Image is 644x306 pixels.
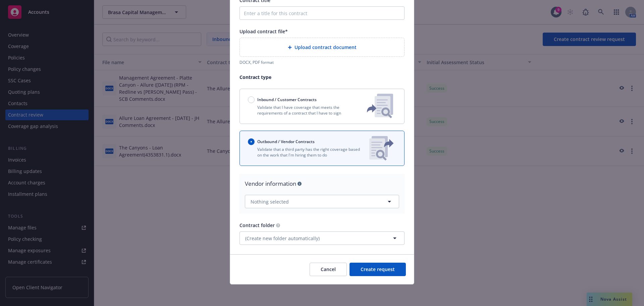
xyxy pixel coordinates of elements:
span: Cancel [321,266,336,272]
span: Outbound / Vendor Contracts [257,139,315,144]
span: Contract folder [239,222,275,228]
button: Create request [350,263,406,276]
input: Inbound / Customer Contracts [248,96,255,103]
div: Upload contract document [239,38,405,57]
span: (Create new folder automatically) [245,235,320,242]
span: Upload contract file* [239,28,288,35]
button: Nothing selected [245,195,399,208]
button: (Create new folder automatically) [239,231,405,245]
span: Upload contract document [294,44,357,51]
button: Inbound / Customer ContractsValidate that I have coverage that meets the requirements of a contra... [239,89,405,124]
input: Enter a title for this contract [239,6,405,20]
p: Validate that I have coverage that meets the requirements of a contract that I have to sign [248,104,356,116]
button: Outbound / Vendor ContractsValidate that a third party has the right coverage based on the work t... [239,131,405,166]
span: Inbound / Customer Contracts [257,97,317,102]
p: Validate that a third party has the right coverage based on the work that I'm hiring them to do [248,146,364,158]
span: Create request [361,266,395,272]
div: Vendor information [245,179,399,188]
button: Cancel [310,263,347,276]
div: DOCX, PDF format [239,59,405,65]
p: Contract type [239,74,405,81]
span: Nothing selected [251,198,289,205]
input: Outbound / Vendor Contracts [248,138,255,145]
